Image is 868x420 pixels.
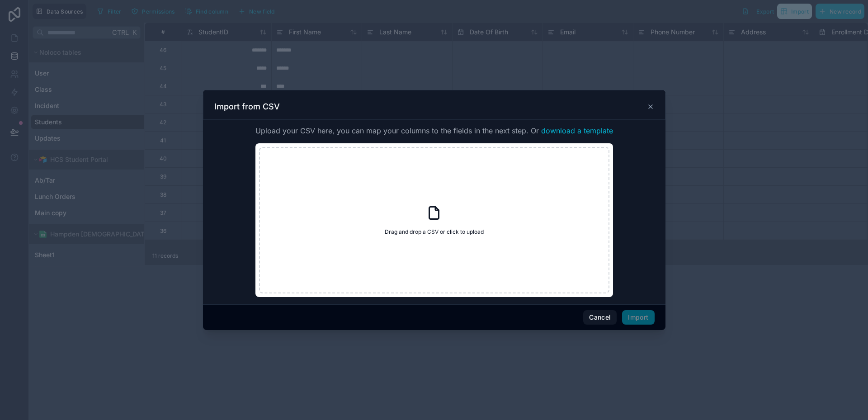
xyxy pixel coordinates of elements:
[541,125,613,136] button: download a template
[385,228,484,236] span: Drag and drop a CSV or click to upload
[214,101,280,112] h3: Import from CSV
[583,310,617,325] button: Cancel
[255,125,613,136] span: Upload your CSV here, you can map your columns to the fields in the next step. Or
